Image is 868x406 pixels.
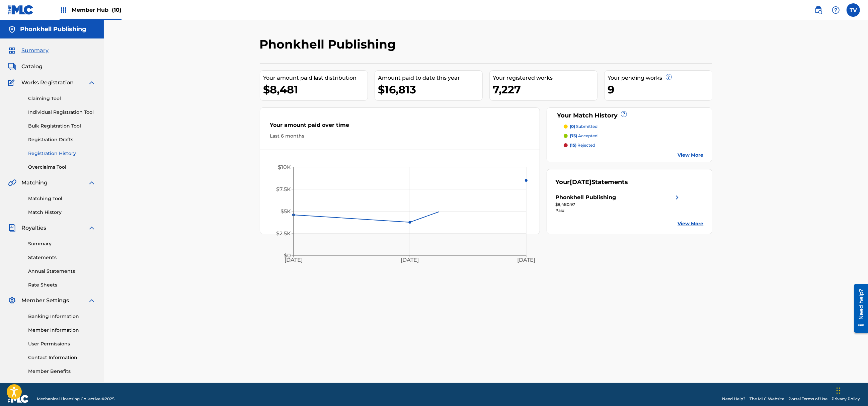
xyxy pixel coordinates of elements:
[8,25,16,33] img: Accounts
[570,133,577,138] span: (75)
[260,37,399,52] h2: Phonkhell Publishing
[28,354,96,361] a: Contact Information
[673,193,681,201] img: right chevron icon
[570,143,576,148] span: (15)
[722,396,745,402] a: Need Help?
[564,124,704,130] a: (0) submitted
[570,133,598,139] p: accepted
[28,313,96,320] a: Banking Information
[835,374,868,406] iframe: Chat Widget
[837,381,841,401] div: Ziehen
[263,74,368,82] div: Your amount paid last distribution
[21,297,69,305] span: Member Settings
[28,109,96,116] a: Individual Registration Tool
[28,209,96,216] a: Match History
[564,142,704,148] a: (15) rejected
[20,25,86,33] h5: Phonkhell Publishing
[21,47,49,55] span: Summary
[276,186,291,192] tspan: $7.5K
[28,123,96,130] a: Bulk Registration Tool
[21,79,74,87] span: Works Registration
[28,195,96,202] a: Matching Tool
[8,395,29,403] img: logo
[8,79,17,87] img: Works Registration
[37,396,114,402] span: Mechanical Licensing Collective © 2025
[788,396,827,402] a: Portal Terms of Use
[263,82,368,97] div: $8,481
[493,82,597,97] div: 7,227
[678,152,704,159] a: View More
[21,224,46,232] span: Royalties
[8,5,34,15] img: MLC Logo
[28,281,96,289] a: Rate Sheets
[564,133,704,139] a: (75) accepted
[60,6,68,14] img: Top Rightsholders
[835,374,868,406] div: Chat-Widget
[555,201,681,208] div: $8,480.97
[608,82,712,97] div: 9
[847,3,860,17] div: User Menu
[570,178,591,186] span: [DATE]
[88,297,96,305] img: expand
[276,230,291,237] tspan: $2.5K
[8,179,16,187] img: Matching
[493,74,597,82] div: Your registered works
[378,82,482,97] div: $16,813
[112,7,122,13] span: (10)
[378,74,482,82] div: Amount paid to date this year
[832,6,840,14] img: help
[88,179,96,187] img: expand
[8,63,43,71] a: CatalogCatalog
[88,224,96,232] img: expand
[28,164,96,171] a: Overclaims Tool
[812,3,825,17] a: Public Search
[401,257,419,263] tspan: [DATE]
[28,254,96,261] a: Statements
[270,133,530,140] div: Last 6 months
[28,150,96,157] a: Registration History
[829,3,843,17] div: Help
[678,220,704,227] a: View More
[570,142,595,148] p: rejected
[555,193,681,214] a: Phonkhell Publishingright chevron icon$8,480.97Paid
[28,240,96,247] a: Summary
[749,396,784,402] a: The MLC Website
[570,124,575,129] span: (0)
[278,164,291,170] tspan: $10K
[88,79,96,87] img: expand
[666,74,672,80] span: ?
[72,6,122,14] span: Member Hub
[555,193,616,201] div: Phonkhell Publishing
[517,257,535,263] tspan: [DATE]
[555,178,628,187] div: Your Statements
[28,268,96,275] a: Annual Statements
[8,297,16,305] img: Member Settings
[832,396,860,402] a: Privacy Policy
[555,208,681,214] div: Paid
[284,252,291,259] tspan: $0
[621,111,627,117] span: ?
[21,63,43,71] span: Catalog
[8,47,16,55] img: Summary
[28,136,96,143] a: Registration Drafts
[28,327,96,334] a: Member Information
[270,121,530,133] div: Your amount paid over time
[814,6,822,14] img: search
[285,257,303,263] tspan: [DATE]
[28,340,96,347] a: User Permissions
[608,74,712,82] div: Your pending works
[28,95,96,102] a: Claiming Tool
[8,47,49,55] a: SummarySummary
[849,281,868,335] iframe: Resource Center
[570,124,598,130] p: submitted
[555,111,704,120] div: Your Match History
[8,224,16,232] img: Royalties
[21,179,48,187] span: Matching
[28,368,96,375] a: Member Benefits
[281,208,291,215] tspan: $5K
[8,63,16,71] img: Catalog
